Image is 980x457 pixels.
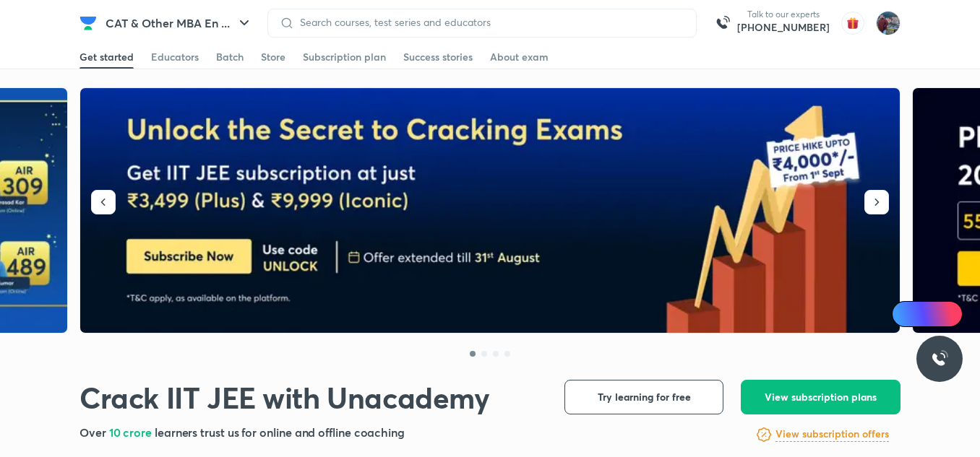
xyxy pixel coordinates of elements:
[737,20,830,35] a: [PHONE_NUMBER]
[216,50,244,64] div: Batch
[303,50,386,64] div: Subscription plan
[598,390,691,404] span: Try learning for free
[261,45,285,69] a: Store
[403,50,473,64] div: Success stories
[79,425,109,440] span: Over
[79,380,490,415] h1: Crack IIT JEE with Unacademy
[775,427,889,442] h6: View subscription offers
[109,425,155,440] span: 10 crore
[931,350,948,367] img: ttu
[564,380,723,414] button: Try learning for free
[261,50,285,64] div: Store
[490,50,549,64] div: About exam
[490,45,549,69] a: About exam
[892,301,963,327] a: Ai Doubts
[294,17,684,28] input: Search courses, test series and educators
[216,45,244,69] a: Batch
[876,11,901,35] img: Prashant saluja
[151,45,199,69] a: Educators
[737,9,830,20] p: Talk to our experts
[775,426,889,443] a: View subscription offers
[916,308,954,320] span: Ai Doubts
[79,14,97,32] img: Company Logo
[155,425,405,440] span: learners trust us for online and offline coaching
[97,9,262,38] button: CAT & Other MBA En ...
[841,12,864,35] img: avatar
[765,390,877,404] span: View subscription plans
[901,308,912,320] img: Icon
[151,50,199,64] div: Educators
[79,50,134,64] div: Get started
[79,45,134,69] a: Get started
[708,9,737,38] img: call-us
[303,45,386,69] a: Subscription plan
[403,45,473,69] a: Success stories
[741,380,901,414] button: View subscription plans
